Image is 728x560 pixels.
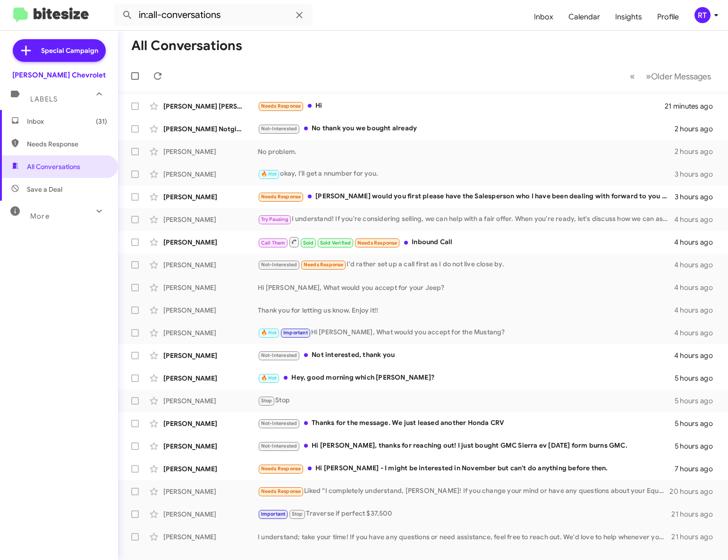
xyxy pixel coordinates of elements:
nav: Page navigation example [625,67,717,86]
div: 4 hours ago [674,351,720,360]
div: 5 hours ago [675,441,720,451]
div: [PERSON_NAME] [163,487,258,496]
div: Thanks for the message. We just leased another Honda CRV [258,418,675,429]
span: Needs Response [261,466,301,472]
span: Profile [650,3,686,31]
div: Not interested, thank you [258,350,674,361]
div: Inbound Call [258,236,674,248]
div: Hi [PERSON_NAME] - I might be interested in November but can't do anything before then. [258,463,675,474]
div: 4 hours ago [674,238,720,247]
div: No thank you we bought already [258,123,675,134]
div: I understand! If you're considering selling, we can help with a fair offer. When you're ready, le... [258,214,674,225]
div: Liked “I completely understand, [PERSON_NAME]! If you change your mind or have any questions abou... [258,486,669,497]
div: [PERSON_NAME] [163,396,258,406]
span: Not-Interested [261,420,297,426]
div: RT [694,7,711,23]
div: [PERSON_NAME] [163,238,258,247]
span: Needs Response [261,488,301,494]
span: Call Them [261,240,286,246]
div: [PERSON_NAME] [163,215,258,224]
div: [PERSON_NAME] would you first please have the Salesperson who I have been dealing with forward to... [258,191,675,202]
div: Hi [258,101,665,111]
span: (31) [96,117,107,126]
span: » [646,70,651,82]
div: 21 minutes ago [665,102,720,111]
a: Inbox [526,3,561,31]
div: No problem. [258,147,675,156]
div: 4 hours ago [674,215,720,224]
div: 5 hours ago [675,396,720,406]
span: Older Messages [651,71,711,82]
span: Special Campaign [41,46,98,55]
span: Not-Interested [261,262,297,268]
a: Calendar [561,3,608,31]
span: Not-Interested [261,352,297,358]
div: I understand; take your time! If you have any questions or need assistance, feel free to reach ou... [258,532,671,542]
div: 21 hours ago [671,509,720,519]
h1: All Conversations [131,38,242,53]
span: Labels [30,95,58,103]
div: [PERSON_NAME] [163,170,258,179]
span: « [630,70,635,82]
div: Traverse if perfect $37,500 [258,509,671,519]
div: [PERSON_NAME] [163,441,258,451]
div: 3 hours ago [675,170,720,179]
span: Needs Response [261,194,301,200]
span: Inbox [27,117,107,126]
span: Try Pausing [261,216,288,222]
span: Sold [303,240,314,246]
div: 4 hours ago [674,283,720,292]
div: 2 hours ago [675,124,720,134]
div: Hi [PERSON_NAME], What would you accept for the Mustang? [258,327,674,338]
div: 21 hours ago [671,532,720,542]
div: okay, I'll get a nnumber for you. [258,169,675,179]
div: [PERSON_NAME] [163,305,258,315]
div: [PERSON_NAME] [163,373,258,383]
span: Important [261,511,286,517]
span: Needs Response [304,262,344,268]
div: 2 hours ago [675,147,720,156]
span: Sold Verified [320,240,351,246]
span: Stop [292,511,303,517]
div: [PERSON_NAME] [163,192,258,202]
div: [PERSON_NAME] [163,328,258,338]
div: 4 hours ago [674,328,720,338]
span: More [30,212,50,221]
div: 4 hours ago [674,260,720,270]
div: [PERSON_NAME] Notgiven [163,124,258,134]
div: [PERSON_NAME] [163,147,258,156]
div: Hi [PERSON_NAME], What would you accept for your Jeep? [258,283,674,292]
span: All Conversations [27,162,80,171]
span: Not-Interested [261,126,297,132]
button: Next [640,67,717,86]
button: Previous [624,67,641,86]
div: I'd rather set up a call first as I do not live close by. [258,259,674,270]
div: Hey, good morning which [PERSON_NAME]? [258,373,675,383]
div: 4 hours ago [674,305,720,315]
a: Insights [608,3,650,31]
div: [PERSON_NAME] [163,509,258,519]
div: Stop [258,395,675,406]
div: 5 hours ago [675,373,720,383]
div: [PERSON_NAME] [163,532,258,542]
div: [PERSON_NAME] [163,419,258,428]
span: Needs Response [357,240,398,246]
div: 3 hours ago [675,192,720,202]
div: [PERSON_NAME] [163,464,258,474]
div: [PERSON_NAME] Chevrolet [12,70,106,80]
div: Thank you for letting us know. Enjoy it!! [258,305,674,315]
div: [PERSON_NAME] [163,260,258,270]
div: [PERSON_NAME] [PERSON_NAME] [163,102,258,111]
span: 🔥 Hot [261,330,277,336]
a: Special Campaign [13,39,106,62]
div: [PERSON_NAME] [163,283,258,292]
span: Not-Interested [261,443,297,449]
span: Important [283,330,308,336]
span: 🔥 Hot [261,171,277,177]
span: Needs Response [261,103,301,109]
input: Search [114,4,313,26]
div: 5 hours ago [675,419,720,428]
div: [PERSON_NAME] [163,351,258,360]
